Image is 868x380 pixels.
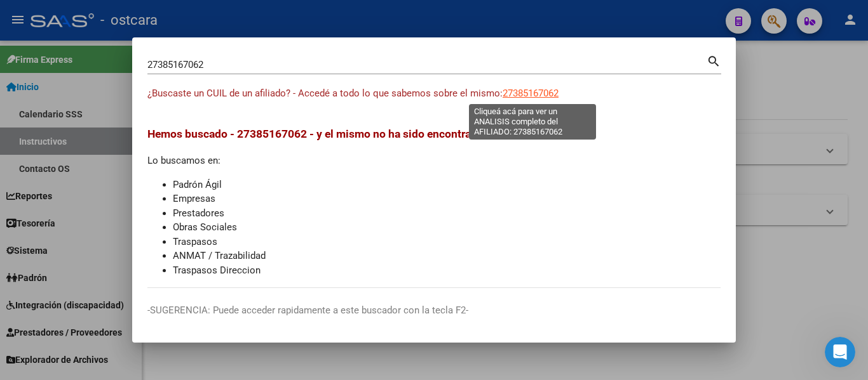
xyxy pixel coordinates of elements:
li: Obras Sociales [173,220,721,235]
li: Empresas [173,192,721,206]
div: Lo buscamos en: [147,126,721,277]
mat-icon: search [707,53,721,68]
li: Traspasos Direccion [173,263,721,278]
p: -SUGERENCIA: Puede acceder rapidamente a este buscador con la tecla F2- [147,303,721,318]
li: Prestadores [173,206,721,221]
span: ¿Buscaste un CUIL de un afiliado? - Accedé a todo lo que sabemos sobre el mismo: [147,88,503,99]
li: Traspasos [173,235,721,249]
iframe: Intercom live chat [825,337,855,367]
span: 27385167062 [503,88,559,99]
li: ANMAT / Trazabilidad [173,249,721,263]
span: Hemos buscado - 27385167062 - y el mismo no ha sido encontrado [147,128,484,140]
li: Padrón Ágil [173,178,721,192]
